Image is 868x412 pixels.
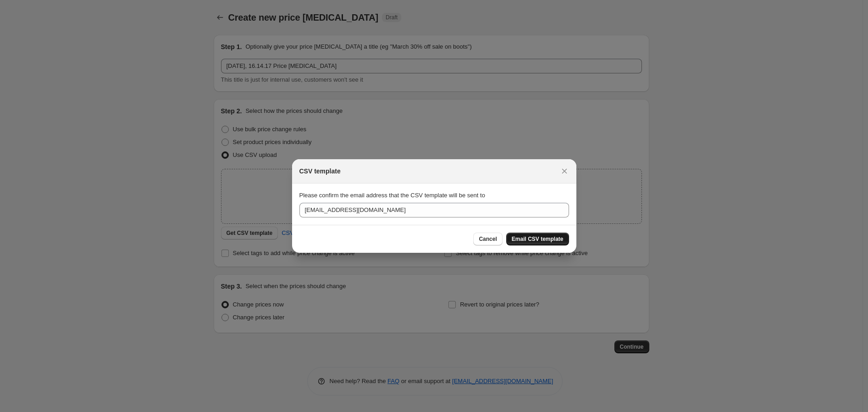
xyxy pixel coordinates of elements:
span: Cancel [479,235,497,243]
button: Cancel [473,233,502,245]
span: Please confirm the email address that the CSV template will be sent to [299,192,485,199]
span: Email CSV template [512,235,564,243]
h2: CSV template [299,167,341,176]
button: Email CSV template [506,233,569,245]
button: Close [558,165,571,178]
